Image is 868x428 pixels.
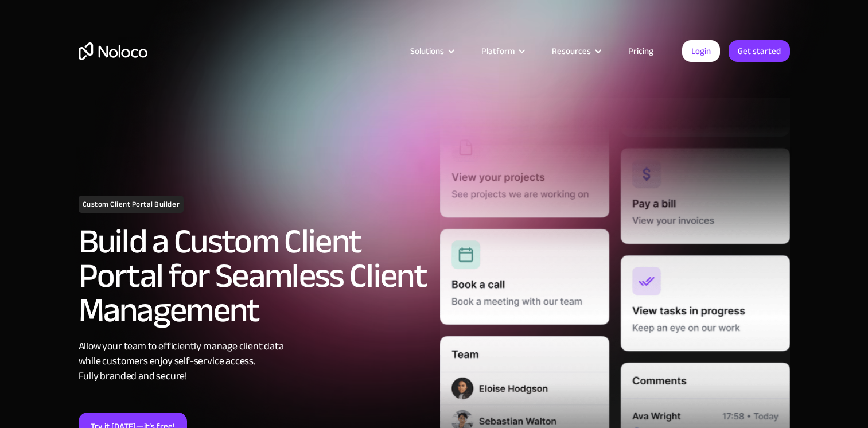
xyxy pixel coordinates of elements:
a: Pricing [614,44,668,59]
div: Platform [467,44,538,59]
div: Solutions [396,44,467,59]
div: Allow your team to efficiently manage client data while customers enjoy self-service access. Full... [79,339,429,384]
h2: Build a Custom Client Portal for Seamless Client Management [79,224,429,328]
div: Resources [538,44,614,59]
a: home [79,42,147,60]
a: Login [682,40,720,62]
div: Platform [481,44,515,59]
div: Resources [552,44,591,59]
div: Solutions [410,44,444,59]
h1: Custom Client Portal Builder [79,196,184,213]
a: Get started [729,40,790,62]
